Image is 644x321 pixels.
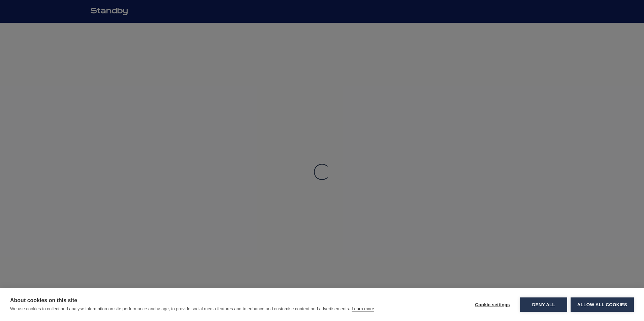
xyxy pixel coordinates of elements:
[571,297,634,312] button: Allow all cookies
[352,306,374,312] a: Learn more
[520,297,567,312] button: Deny all
[10,297,77,303] strong: About cookies on this site
[468,297,517,312] button: Cookie settings
[10,306,350,311] p: We use cookies to collect and analyse information on site performance and usage, to provide socia...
